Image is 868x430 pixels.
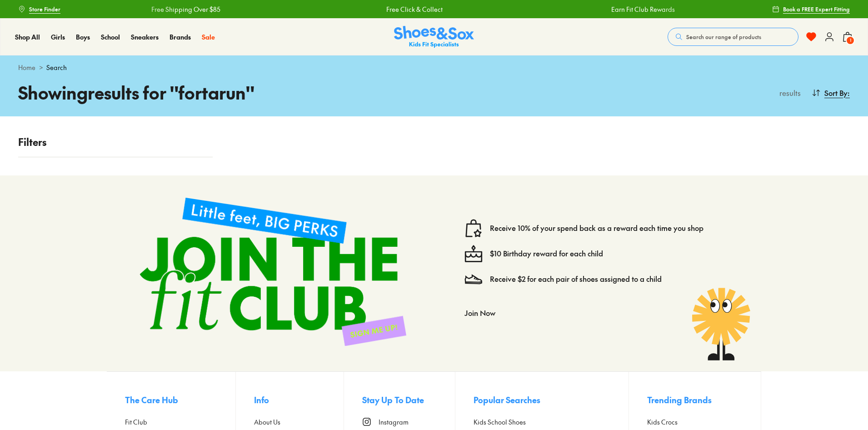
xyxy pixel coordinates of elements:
[464,270,483,288] img: Vector_3098.svg
[490,274,662,284] a: Receive $2 for each pair of shoes assigned to a child
[647,417,678,427] span: Kids Crocs
[170,32,191,42] a: Brands
[824,87,848,98] span: Sort By
[29,5,60,13] span: Store Finder
[125,390,235,410] button: The Care Hub
[101,32,120,41] span: School
[464,303,495,323] button: Join Now
[474,417,526,427] span: Kids School Shoes
[846,36,855,45] span: 1
[848,87,850,98] span: :
[842,27,853,47] button: 1
[254,394,269,406] span: Info
[46,63,67,72] span: Search
[18,135,213,150] p: Filters
[474,390,629,410] button: Popular Searches
[18,63,850,72] div: >
[474,417,629,427] a: Kids School Shoes
[394,26,474,48] a: Shoes & Sox
[394,26,474,48] img: SNS_Logo_Responsive.svg
[15,32,40,41] span: Shop All
[647,390,743,410] button: Trending Brands
[254,417,280,427] span: About Us
[490,223,703,233] a: Receive 10% of your spend back as a reward each time you shop
[647,394,712,406] span: Trending Brands
[464,245,483,263] img: cake--candle-birthday-event-special-sweet-cake-bake.svg
[385,5,441,14] a: Free Click & Collect
[464,219,483,237] img: vector1.svg
[254,417,344,427] a: About Us
[686,33,761,41] span: Search our range of products
[379,417,409,427] span: Instagram
[131,32,159,41] span: Sneakers
[101,32,120,42] a: School
[362,394,424,406] span: Stay Up To Date
[783,5,850,13] span: Book a FREE Expert Fitting
[647,417,743,427] a: Kids Crocs
[125,394,178,406] span: The Care Hub
[18,80,434,105] h1: Showing results for " fortarun "
[51,32,65,42] a: Girls
[76,32,90,42] a: Boys
[125,417,147,427] span: Fit Club
[18,63,35,72] a: Home
[812,83,850,103] button: Sort By:
[15,32,40,42] a: Shop All
[125,183,421,360] img: sign-up-footer.png
[170,32,191,41] span: Brands
[362,390,455,410] button: Stay Up To Date
[776,87,801,98] p: results
[668,28,798,46] button: Search our range of products
[202,32,215,42] a: Sale
[150,5,219,14] a: Free Shipping Over $85
[490,249,603,259] a: $10 Birthday reward for each child
[131,32,159,42] a: Sneakers
[474,394,540,406] span: Popular Searches
[202,32,215,41] span: Sale
[610,5,673,14] a: Earn Fit Club Rewards
[51,32,65,41] span: Girls
[18,1,60,17] a: Store Finder
[362,417,455,427] a: Instagram
[254,390,344,410] button: Info
[125,417,235,427] a: Fit Club
[76,32,90,41] span: Boys
[772,1,850,17] a: Book a FREE Expert Fitting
